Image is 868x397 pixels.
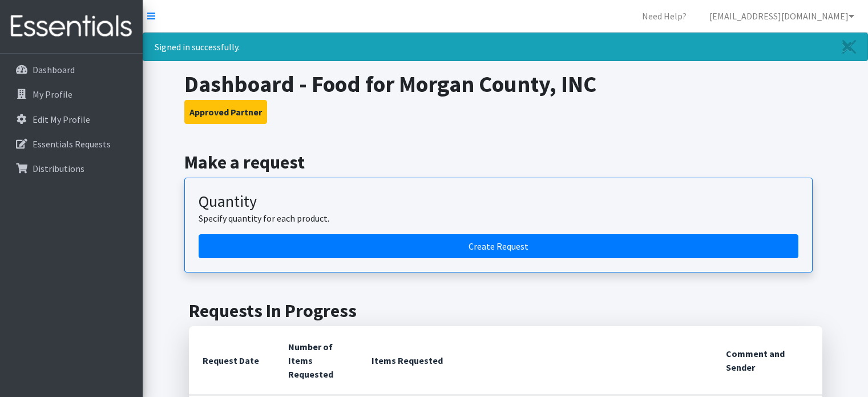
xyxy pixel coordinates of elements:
th: Comment and Sender [712,326,822,395]
p: Edit My Profile [33,114,90,125]
a: Need Help? [633,5,696,27]
button: Approved Partner [184,100,267,124]
h2: Requests In Progress [189,300,822,322]
a: Dashboard [5,58,138,81]
th: Number of Items Requested [274,326,358,395]
th: Request Date [189,326,274,395]
a: My Profile [5,83,138,106]
p: Essentials Requests [33,138,111,150]
p: My Profile [33,89,72,100]
h1: Dashboard - Food for Morgan County, INC [184,70,826,98]
div: Signed in successfully. [143,33,868,61]
a: Edit My Profile [5,108,138,131]
th: Items Requested [358,326,712,395]
a: Close [831,33,867,61]
a: Distributions [5,157,138,180]
img: HumanEssentials [5,7,138,46]
p: Distributions [33,163,84,174]
p: Specify quantity for each product. [199,211,798,225]
a: Essentials Requests [5,133,138,155]
h3: Quantity [199,192,798,211]
a: [EMAIL_ADDRESS][DOMAIN_NAME] [700,5,863,27]
a: Create a request by quantity [199,234,798,258]
p: Dashboard [33,64,75,75]
h2: Make a request [184,151,826,173]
